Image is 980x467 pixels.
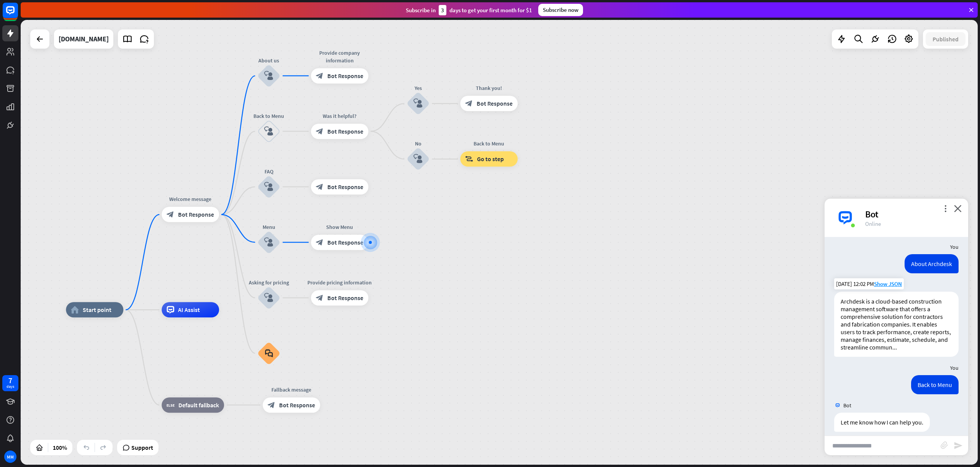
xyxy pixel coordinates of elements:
[911,375,959,394] div: Back to Menu
[834,292,959,357] div: Archdesk is a cloud-based construction management software that offers a comprehensive solution f...
[395,140,441,148] div: No
[950,243,959,250] span: You
[305,223,374,231] div: Show Menu
[246,279,292,286] div: Asking for pricing
[413,155,423,164] i: block_user_input
[264,71,273,80] i: block_user_input
[465,100,473,108] i: block_bot_response
[316,238,323,246] i: block_bot_response
[954,441,963,450] i: send
[178,306,200,314] span: AI Assist
[265,349,273,358] i: block_faq
[305,49,374,64] div: Provide company information
[327,294,363,302] span: Bot Response
[942,205,949,212] i: more_vert
[279,401,315,409] span: Bot Response
[477,100,513,108] span: Bot Response
[316,72,323,80] i: block_bot_response
[246,112,292,120] div: Back to Menu
[305,112,374,120] div: Was it helpful?
[465,155,473,163] i: block_goto
[305,279,374,286] div: Provide pricing information
[316,127,323,135] i: block_bot_response
[167,211,174,219] i: block_bot_response
[439,5,446,15] div: 3
[246,168,292,175] div: FAQ
[264,293,273,302] i: block_user_input
[316,183,323,191] i: block_bot_response
[905,254,959,273] div: About Archdesk
[71,306,79,314] i: home_2
[8,377,12,384] div: 7
[874,280,902,287] span: Show JSON
[59,29,109,49] div: archdesk.com
[926,32,965,46] button: Published
[327,127,363,135] span: Bot Response
[2,375,18,391] a: 7 days
[131,441,153,454] span: Support
[834,278,904,289] div: [DATE] 12:02 PM
[538,4,583,16] div: Subscribe now
[268,401,275,409] i: block_bot_response
[406,5,532,15] div: Subscribe in days to get your first month for $1
[477,155,504,163] span: Go to step
[4,451,16,463] div: MM
[264,127,273,136] i: block_user_input
[178,211,214,219] span: Bot Response
[246,57,292,64] div: About us
[941,441,948,449] i: block_attachment
[327,72,363,80] span: Bot Response
[257,386,326,394] div: Fallback message
[6,3,29,26] button: Open LiveChat chat widget
[246,223,292,231] div: Menu
[454,85,523,92] div: Thank you!
[264,238,273,247] i: block_user_input
[843,402,851,409] span: Bot
[264,182,273,191] i: block_user_input
[316,294,323,302] i: block_bot_response
[413,99,423,108] i: block_user_input
[950,364,959,371] span: You
[178,401,219,409] span: Default fallback
[156,196,225,203] div: Welcome message
[865,220,959,227] div: Online
[865,208,959,220] div: Bot
[327,183,363,191] span: Bot Response
[327,238,363,246] span: Bot Response
[83,306,111,314] span: Start point
[954,205,962,212] i: close
[834,413,930,432] div: Let me know how I can help you.
[51,441,69,454] div: 100%
[454,140,523,148] div: Back to Menu
[167,401,175,409] i: block_fallback
[7,384,14,389] div: days
[395,85,441,92] div: Yes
